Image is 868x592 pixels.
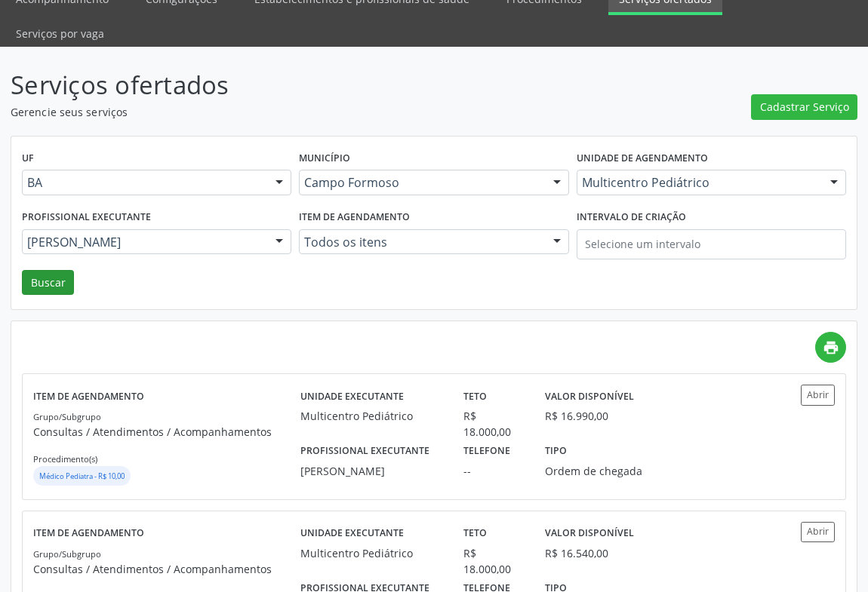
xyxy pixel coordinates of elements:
span: Todos os itens [304,235,537,250]
span: [PERSON_NAME] [27,235,260,250]
label: Tipo [545,440,567,463]
small: Grupo/Subgrupo [33,548,101,560]
button: Cadastrar Serviço [751,94,857,120]
div: [PERSON_NAME] [300,463,442,479]
label: Intervalo de criação [577,206,686,229]
label: Unidade executante [300,522,404,545]
div: -- [463,463,524,479]
div: Multicentro Pediátrico [300,545,442,561]
a: Serviços por vaga [5,20,115,47]
small: Grupo/Subgrupo [33,411,101,422]
label: Item de agendamento [299,206,410,229]
label: Teto [463,385,487,408]
label: Teto [463,522,487,545]
label: Telefone [463,440,510,463]
div: Ordem de chegada [545,463,646,479]
p: Consultas / Atendimentos / Acompanhamentos [33,424,300,440]
label: Valor disponível [545,385,634,408]
p: Serviços ofertados [11,66,603,104]
p: Consultas / Atendimentos / Acompanhamentos [33,561,300,577]
span: Multicentro Pediátrico [582,175,815,190]
span: BA [27,175,260,190]
i: print [823,339,839,356]
small: Procedimento(s) [33,453,97,465]
button: Abrir [801,385,835,405]
div: R$ 16.990,00 [545,408,608,424]
a: print [815,332,846,363]
input: Selecione um intervalo [577,229,846,259]
label: UF [22,147,34,170]
label: Item de agendamento [33,385,144,408]
p: Gerencie seus serviços [11,104,603,120]
button: Abrir [801,522,835,542]
span: Campo Formoso [304,175,537,190]
div: Multicentro Pediátrico [300,408,442,424]
label: Município [299,147,350,170]
div: R$ 18.000,00 [463,408,524,440]
label: Item de agendamento [33,522,144,545]
label: Unidade executante [300,385,404,408]
small: Médico Pediatra - R$ 10,00 [39,471,125,481]
div: R$ 16.540,00 [545,545,608,561]
label: Profissional executante [22,206,151,229]
button: Buscar [22,270,74,296]
div: R$ 18.000,00 [463,545,524,577]
label: Valor disponível [545,522,634,545]
span: Cadastrar Serviço [760,99,849,115]
label: Unidade de agendamento [577,147,708,170]
label: Profissional executante [300,440,429,463]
